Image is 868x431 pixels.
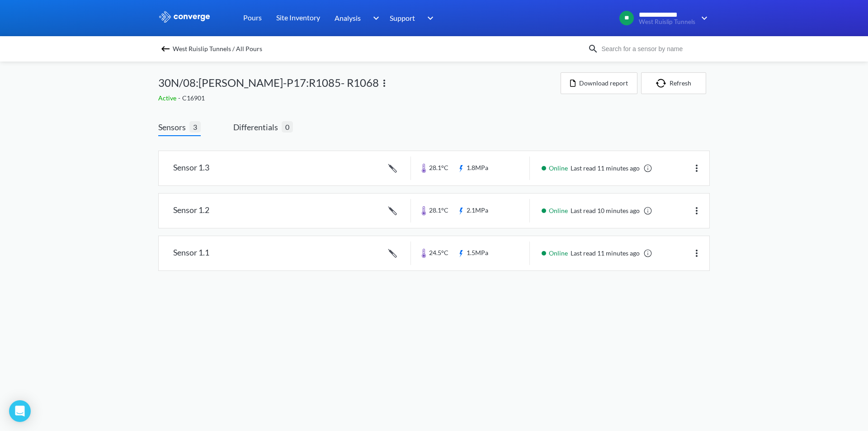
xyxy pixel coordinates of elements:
span: 0 [282,121,293,133]
span: Differentials [233,121,282,133]
img: downArrow.svg [695,13,710,24]
div: Open Intercom Messenger [9,400,31,422]
img: downArrow.svg [421,13,436,24]
span: Active [158,94,178,102]
img: more.svg [691,205,702,216]
img: more.svg [691,248,702,259]
span: 3 [189,121,201,133]
div: C16901 [158,93,561,103]
span: Analysis [335,12,361,24]
img: downArrow.svg [367,13,382,24]
img: icon-file.svg [570,80,576,87]
img: icon-refresh.svg [656,79,670,88]
button: Download report [561,72,637,94]
span: 30N/08:[PERSON_NAME]-P17:R1085- R1068 [158,74,379,91]
span: Sensors [158,121,189,133]
span: - [178,94,182,102]
span: West Ruislip Tunnels / All Pours [173,43,262,55]
img: icon-search.svg [588,43,599,54]
img: backspace.svg [160,43,171,54]
img: more.svg [691,163,702,174]
button: Refresh [641,72,706,94]
img: more.svg [379,78,390,89]
input: Search for a sensor by name [599,44,708,54]
img: logo_ewhite.svg [158,11,211,23]
span: Support [390,12,415,24]
span: West Ruislip Tunnels [639,19,695,25]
